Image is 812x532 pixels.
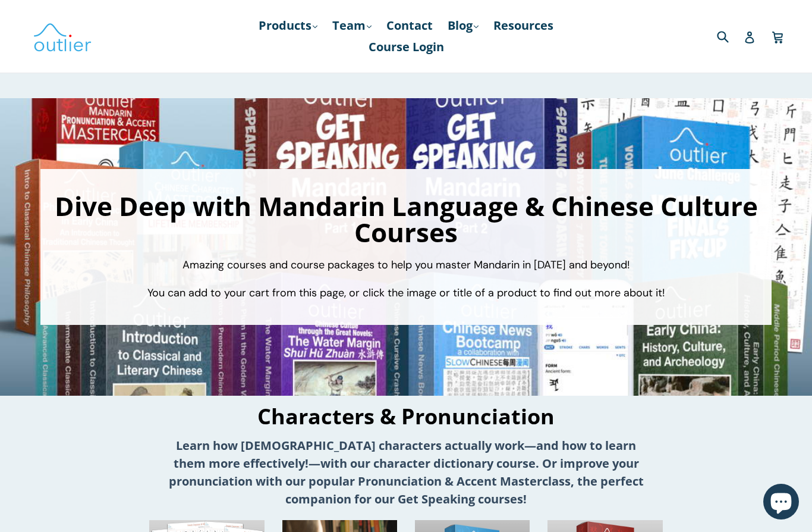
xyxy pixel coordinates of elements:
a: Course Login [363,36,450,58]
a: Products [253,15,323,36]
span: Amazing courses and course packages to help you master Mandarin in [DATE] and beyond! [182,258,630,272]
inbox-online-store-chat: Shopify online store chat [760,484,802,522]
h1: Dive Deep with Mandarin Language & Chinese Culture Courses [52,193,759,245]
span: You can add to your cart from this page, or click the image or title of a product to find out mor... [147,286,665,300]
a: Blog [442,15,484,36]
a: Resources [487,15,559,36]
input: Search [714,24,747,48]
strong: Learn how [DEMOGRAPHIC_DATA] characters actually work—and how to learn them more effectively!—wit... [169,437,644,507]
img: Outlier Linguistics [33,19,92,54]
a: Contact [380,15,439,36]
a: Team [326,15,377,36]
